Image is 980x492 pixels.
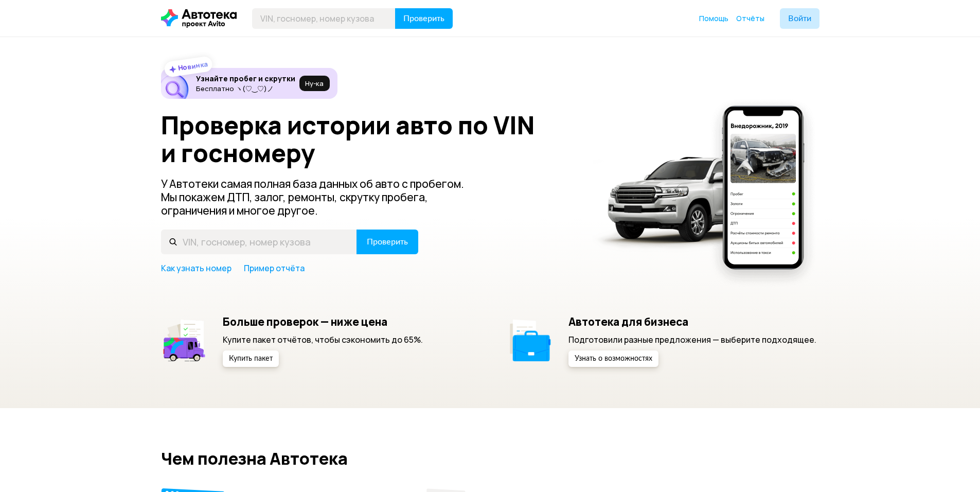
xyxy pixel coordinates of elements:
[223,315,423,328] h5: Больше проверок — ниже цена
[736,13,764,23] span: Отчёты
[357,230,418,254] button: Проверить
[568,334,816,345] p: Подготовили разные предложения — выберите подходящее.
[161,449,819,468] h2: Чем полезна Автотека
[575,355,652,362] span: Узнать о возможностях
[196,84,295,93] p: Бесплатно ヽ(♡‿♡)ノ
[568,350,658,367] button: Узнать о возможностях
[699,13,728,24] a: Помощь
[403,14,444,23] span: Проверить
[736,13,764,24] a: Отчёты
[229,355,273,362] span: Купить пакет
[161,230,357,254] input: VIN, госномер, номер кузова
[395,8,453,29] button: Проверить
[161,262,231,274] a: Как узнать номер
[367,238,408,246] span: Проверить
[161,177,481,217] p: У Автотеки самая полная база данных об авто с пробегом. Мы покажем ДТП, залог, ремонты, скрутку п...
[568,315,816,328] h5: Автотека для бизнеса
[252,8,396,29] input: VIN, госномер, номер кузова
[177,59,208,73] strong: Новинка
[305,79,324,87] span: Ну‑ка
[161,111,579,167] h1: Проверка истории авто по VIN и госномеру
[788,14,811,23] span: Войти
[780,8,819,29] button: Войти
[699,13,728,23] span: Помощь
[223,334,423,345] p: Купите пакет отчётов, чтобы сэкономить до 65%.
[223,350,279,367] button: Купить пакет
[244,262,305,274] a: Пример отчёта
[196,74,295,83] h6: Узнайте пробег и скрутки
